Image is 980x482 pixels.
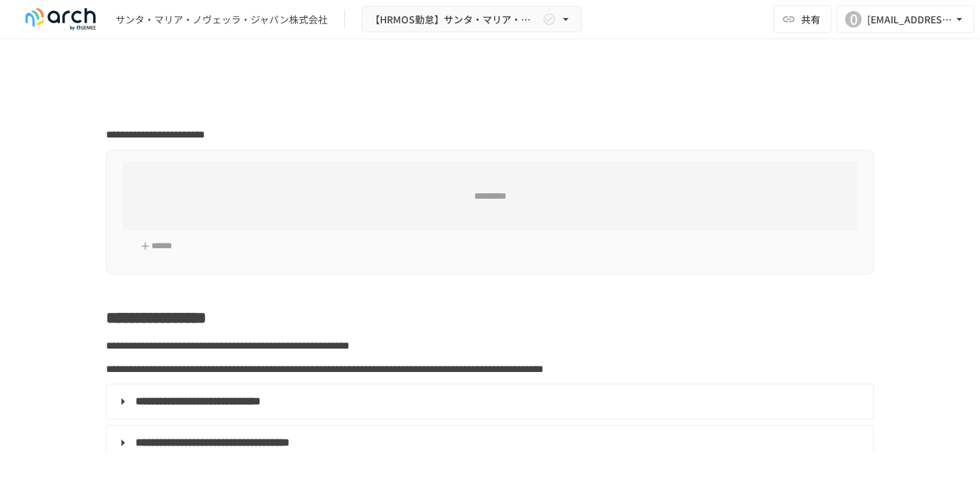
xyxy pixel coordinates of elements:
div: サンタ・マリア・ノヴェッラ・ジャパン株式会社 [116,12,328,27]
img: logo-default@2x-9cf2c760.svg [17,8,105,30]
span: 共有 [801,12,820,27]
button: 【HRMOS勤怠】サンタ・マリア・ノヴェッラ・ジャパン株式会社_初期設定サポート [361,6,582,33]
div: [EMAIL_ADDRESS][DOMAIN_NAME] [867,11,952,28]
button: 共有 [774,6,831,33]
button: 0[EMAIL_ADDRESS][DOMAIN_NAME] [837,6,974,33]
span: 【HRMOS勤怠】サンタ・マリア・ノヴェッラ・ジャパン株式会社_初期設定サポート [370,11,540,28]
div: 0 [845,11,862,28]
